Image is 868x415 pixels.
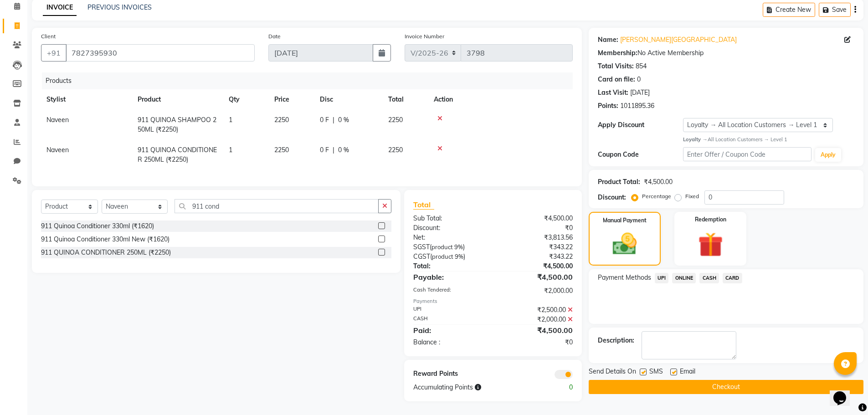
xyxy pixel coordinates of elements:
span: 9% [455,253,463,260]
div: Card on file: [598,75,635,84]
div: ₹4,500.00 [493,214,580,223]
label: Invoice Number [405,32,444,41]
span: Payment Methods [598,273,651,282]
span: CARD [723,273,742,283]
div: 0 [637,75,641,84]
div: Reward Points [406,369,493,379]
div: 911 Quinoa Conditioner 330ml (₹1620) [41,221,154,231]
div: Total Visits: [598,61,634,71]
div: Name: [598,35,618,45]
div: 1011895.36 [620,101,654,111]
div: Payments [413,297,572,305]
div: Coupon Code [598,150,683,159]
div: Total: [406,261,493,271]
div: Last Visit: [598,88,628,97]
th: Product [132,89,223,110]
div: Discount: [598,193,626,202]
th: Disc [314,89,383,110]
button: Apply [815,148,841,162]
div: ₹343.22 [493,242,580,252]
div: Balance : [406,338,493,347]
div: Discount: [406,223,493,233]
span: 1 [229,116,232,124]
div: Products [42,72,580,89]
th: Qty [223,89,269,110]
div: ₹0 [493,223,580,233]
div: Paid: [406,325,493,336]
input: Search by Name/Mobile/Email/Code [66,44,255,61]
div: ₹4,500.00 [493,272,580,282]
button: Save [819,3,851,17]
img: _cash.svg [605,230,644,258]
span: 0 F [320,115,329,125]
th: Stylist [41,89,132,110]
span: 2250 [388,116,403,124]
span: | [333,145,334,155]
span: Email [680,367,695,378]
label: Percentage [642,192,671,200]
a: PREVIOUS INVOICES [87,3,152,11]
span: 0 % [338,115,349,125]
span: 0 F [320,145,329,155]
span: 9% [454,243,463,251]
div: ( ) [406,252,493,261]
div: Product Total: [598,177,640,187]
span: product [431,243,453,251]
span: 2250 [388,146,403,154]
div: [DATE] [630,88,650,97]
span: SGST [413,243,430,251]
strong: Loyalty → [683,136,707,143]
span: 911 QUINOA CONDITIONER 250ML (₹2250) [138,146,217,164]
span: 0 % [338,145,349,155]
div: 0 [536,383,580,392]
div: No Active Membership [598,48,854,58]
span: CGST [413,252,430,261]
div: ₹343.22 [493,252,580,261]
div: ₹2,000.00 [493,315,580,324]
span: SMS [649,367,663,378]
button: Checkout [589,380,863,394]
span: | [333,115,334,125]
span: CASH [699,273,719,283]
a: [PERSON_NAME][GEOGRAPHIC_DATA] [620,35,737,45]
label: Date [268,32,281,41]
span: Send Details On [589,367,636,378]
div: ₹2,500.00 [493,305,580,315]
div: All Location Customers → Level 1 [683,136,854,143]
div: 911 QUINOA CONDITIONER 250ML (₹2250) [41,248,171,257]
img: _gift.svg [690,229,731,260]
span: Naveen [46,116,69,124]
th: Action [428,89,573,110]
div: ₹3,813.56 [493,233,580,242]
div: Accumulating Points [406,383,536,392]
span: 2250 [274,116,289,124]
th: Price [269,89,314,110]
div: Description: [598,336,634,345]
div: ₹4,500.00 [644,177,673,187]
div: UPI [406,305,493,315]
div: 911 Quinoa Conditioner 330ml New (₹1620) [41,235,169,244]
th: Total [383,89,428,110]
div: ₹4,500.00 [493,261,580,271]
input: Enter Offer / Coupon Code [683,147,812,161]
label: Manual Payment [603,216,647,225]
iframe: chat widget [830,379,859,406]
div: ( ) [406,242,493,252]
div: Points: [598,101,618,111]
label: Fixed [685,192,699,200]
span: 911 QUINOA SHAMPOO 250ML (₹2250) [138,116,216,133]
div: Cash Tendered: [406,286,493,296]
div: ₹0 [493,338,580,347]
span: Naveen [46,146,69,154]
input: Search or Scan [175,199,379,213]
div: Membership: [598,48,637,58]
div: 854 [636,61,647,71]
span: 2250 [274,146,289,154]
span: 1 [229,146,232,154]
label: Redemption [695,215,726,224]
span: UPI [655,273,669,283]
div: CASH [406,315,493,324]
button: +91 [41,44,67,61]
div: Apply Discount [598,120,683,130]
button: Create New [763,3,815,17]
